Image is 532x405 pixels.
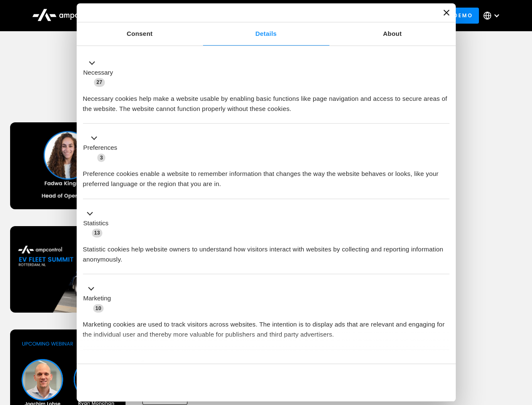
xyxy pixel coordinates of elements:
button: Preferences (3) [83,133,123,163]
label: Preferences [83,143,118,153]
label: Necessary [83,68,113,78]
a: About [329,22,456,46]
button: Necessary (27) [83,58,118,87]
span: 13 [92,229,103,237]
label: Statistics [83,219,109,228]
div: Statistic cookies help website owners to understand how visitors interact with websites by collec... [83,238,449,265]
button: Close banner [444,10,449,16]
h1: Upcoming Webinars [10,85,522,105]
button: Statistics (13) [83,208,114,238]
div: Preference cookies enable a website to remember information that changes the way the website beha... [83,162,449,189]
span: 27 [94,78,105,86]
span: 2 [139,360,147,369]
div: Marketing cookies are used to track visitors across websites. The intention is to display ads tha... [83,313,449,340]
button: Marketing (10) [83,284,116,313]
span: 10 [93,304,104,313]
label: Marketing [83,294,111,303]
a: Consent [77,22,203,46]
div: Necessary cookies help make a website usable by enabling basic functions like page navigation and... [83,87,449,114]
button: Unclassified (2) [83,359,152,370]
span: 3 [97,154,105,162]
a: Details [203,22,329,46]
button: Okay [328,370,449,395]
